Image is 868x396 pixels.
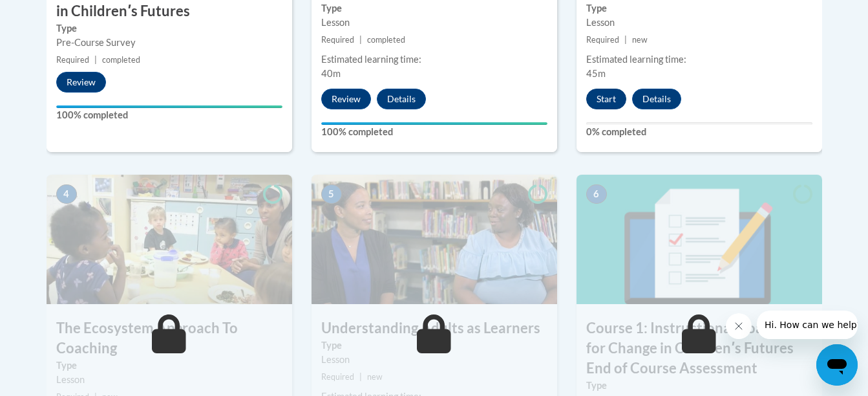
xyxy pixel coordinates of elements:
h3: Understanding Adults as Learners [312,318,557,338]
label: Type [321,338,547,353]
label: Type [56,21,282,36]
span: 6 [586,184,607,204]
span: | [359,35,362,45]
div: Estimated learning time: [321,52,547,67]
button: Review [56,72,106,93]
span: Hi. How can we help? [8,9,105,19]
span: Required [56,55,89,65]
div: Your progress [321,122,547,125]
span: 5 [321,184,342,204]
label: Type [586,1,812,16]
span: | [94,55,97,65]
div: Lesson [56,373,282,387]
label: Type [56,358,282,373]
div: Pre-Course Survey [56,36,282,50]
button: Start [586,89,626,109]
span: 4 [56,184,77,204]
img: Course Image [312,175,557,304]
div: Lesson [321,353,547,367]
span: | [359,372,362,382]
img: Course Image [577,175,822,304]
span: 40m [321,68,341,79]
div: Your progress [56,105,282,108]
iframe: Close message [726,313,752,339]
h3: Course 1: Instructional Coaching for Change in Childrenʹs Futures End of Course Assessment [577,318,822,378]
button: Details [632,89,681,109]
iframe: Message from company [757,311,858,339]
iframe: Button to launch messaging window [816,344,858,386]
span: completed [102,55,140,65]
div: Lesson [586,16,812,30]
label: 100% completed [56,108,282,122]
label: Type [321,1,547,16]
button: Review [321,89,371,109]
label: 100% completed [321,125,547,139]
span: | [624,35,627,45]
span: Required [321,35,354,45]
span: completed [367,35,405,45]
h3: The Ecosystem Approach To Coaching [47,318,292,358]
div: Lesson [321,16,547,30]
span: new [632,35,648,45]
button: Details [377,89,426,109]
label: Type [586,379,812,393]
div: Estimated learning time: [586,52,812,67]
span: new [367,372,383,382]
img: Course Image [47,175,292,304]
span: Required [586,35,619,45]
label: 0% completed [586,125,812,139]
span: Required [321,372,354,382]
span: 45m [586,68,606,79]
